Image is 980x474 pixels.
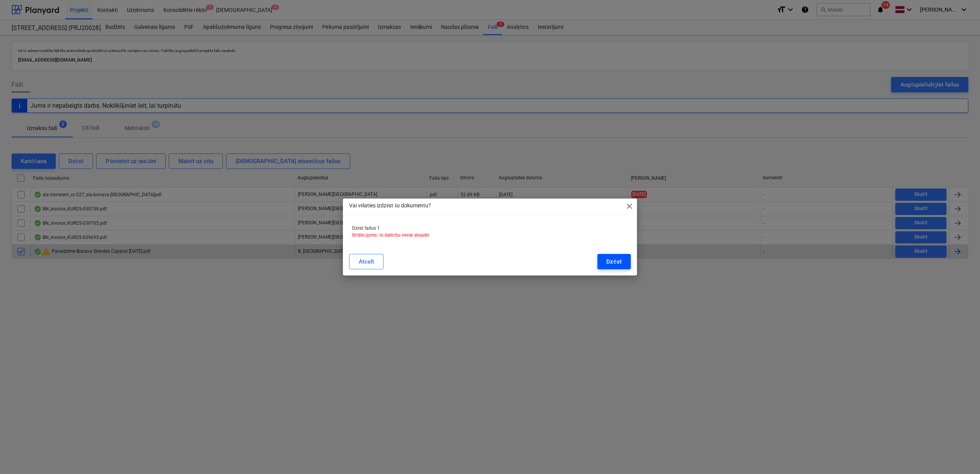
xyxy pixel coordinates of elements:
[607,257,622,267] div: Dzēst
[597,254,631,269] button: Dzēst
[625,202,634,211] span: close
[352,232,628,239] p: Brīdinājums: šo darbību nevar atsaukt
[359,257,374,267] div: Atcelt
[349,202,431,210] p: Vai vēlaties izdzēst šo dokumentu?
[349,254,384,269] button: Atcelt
[352,225,628,232] p: Dzēst failus 1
